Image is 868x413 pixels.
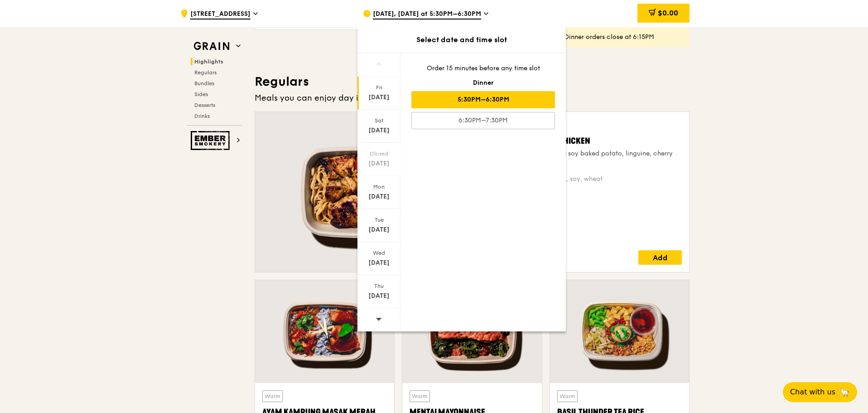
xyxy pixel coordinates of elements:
[411,112,555,129] div: 6:30PM–7:30PM
[373,10,481,19] span: [DATE], [DATE] at 5:30PM–6:30PM
[190,10,251,19] span: [STREET_ADDRESS]
[191,38,232,54] img: Grain web logo
[359,249,399,257] div: Wed
[359,150,399,157] div: Closed
[411,78,555,87] div: Dinner
[359,117,399,124] div: Sat
[359,292,399,301] div: [DATE]
[357,34,566,45] div: Select date and time slot
[783,382,857,402] button: Chat with us🦙
[191,131,232,150] img: Ember Smokery web logo
[194,80,214,87] span: Bundles
[359,225,399,234] div: [DATE]
[557,390,578,402] div: Warm
[564,33,682,42] div: Dinner orders close at 6:15PM
[638,250,682,265] div: Add
[359,258,399,267] div: [DATE]
[194,58,223,65] span: Highlights
[194,69,217,76] span: Regulars
[479,149,682,167] div: house-blend mustard, maple soy baked potato, linguine, cherry tomato
[839,387,850,398] span: 🦙
[255,92,690,104] div: Meals you can enjoy day in day out.
[790,387,835,398] span: Chat with us
[359,282,399,290] div: Thu
[359,84,399,91] div: Fri
[359,159,399,168] div: [DATE]
[479,135,682,147] div: Honey Duo Mustard Chicken
[194,113,210,119] span: Drinks
[411,91,555,108] div: 5:30PM–6:30PM
[194,102,215,108] span: Desserts
[359,192,399,201] div: [DATE]
[194,91,208,97] span: Sides
[411,64,555,73] div: Order 15 minutes before any time slot
[359,216,399,224] div: Tue
[359,126,399,135] div: [DATE]
[410,390,430,402] div: Warm
[658,9,678,17] span: $0.00
[255,73,690,90] h3: Regulars
[359,183,399,190] div: Mon
[262,390,283,402] div: Warm
[359,93,399,102] div: [DATE]
[479,175,682,184] div: high protein, contains allium, soy, wheat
